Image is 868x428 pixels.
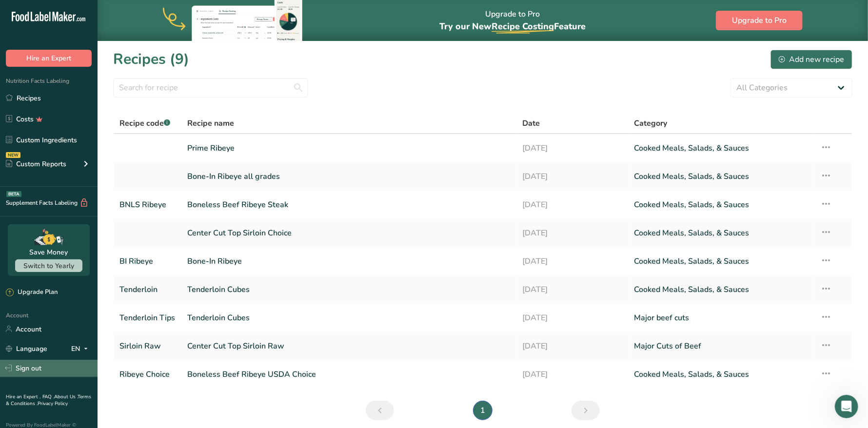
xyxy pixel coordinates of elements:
div: Custom Reports [6,159,66,169]
a: Boneless Beef Ribeye Steak [187,195,511,215]
a: Prime Ribeye [187,138,511,158]
span: Switch to Yearly [23,261,74,271]
a: Major beef cuts [634,308,809,328]
a: FAQ . [42,393,54,400]
iframe: Intercom live chat [835,395,858,418]
a: Tenderloin [119,279,176,300]
span: Recipe code [119,118,170,129]
a: Terms & Conditions . [6,393,91,407]
a: Center Cut Top Sirloin Raw [187,336,511,356]
span: Upgrade to Pro [732,15,787,26]
a: Cooked Meals, Salads, & Sauces [634,138,809,158]
div: Upgrade to Pro [439,0,586,41]
a: [DATE] [522,195,622,215]
div: NEW [6,152,20,158]
a: BI Ribeye [119,251,176,272]
a: [DATE] [522,223,622,243]
a: Next page [572,401,600,420]
a: Language [6,340,47,357]
a: Cooked Meals, Salads, & Sauces [634,279,809,300]
a: Cooked Meals, Salads, & Sauces [634,364,809,385]
div: EN [71,343,92,354]
a: Cooked Meals, Salads, & Sauces [634,251,809,272]
a: [DATE] [522,364,622,385]
button: Switch to Yearly [15,259,82,272]
a: BNLS Ribeye [119,195,176,215]
a: [DATE] [522,251,622,272]
a: About Us . [54,393,78,400]
a: Tenderloin Cubes [187,279,511,300]
a: Cooked Meals, Salads, & Sauces [634,166,809,187]
span: Try our New Feature [439,20,586,32]
a: Sirloin Raw [119,336,176,356]
a: Hire an Expert . [6,393,40,400]
div: Save Money [30,247,68,257]
a: [DATE] [522,308,622,328]
button: Upgrade to Pro [716,11,803,30]
h1: Recipes (9) [113,48,189,70]
a: Ribeye Choice [119,364,176,385]
a: Previous page [366,401,394,420]
span: Recipe name [187,117,234,129]
a: Privacy Policy [38,400,68,407]
input: Search for recipe [113,78,308,97]
span: Recipe Costing [492,20,554,32]
a: Center Cut Top Sirloin Choice [187,223,511,243]
div: Add new recipe [779,54,844,65]
a: [DATE] [522,138,622,158]
a: [DATE] [522,336,622,356]
a: Bone-In Ribeye [187,251,511,272]
button: Hire an Expert [6,50,92,67]
a: Tenderloin Tips [119,308,176,328]
span: Category [634,117,668,129]
div: Upgrade Plan [6,288,58,297]
a: Cooked Meals, Salads, & Sauces [634,195,809,215]
a: [DATE] [522,166,622,187]
a: [DATE] [522,279,622,300]
span: Date [522,117,540,129]
a: Tenderloin Cubes [187,308,511,328]
div: BETA [6,191,21,197]
a: Boneless Beef Ribeye USDA Choice [187,364,511,385]
button: Add new recipe [770,50,852,69]
a: Major Cuts of Beef [634,336,809,356]
a: Bone-In Ribeye all grades [187,166,511,187]
a: Cooked Meals, Salads, & Sauces [634,223,809,243]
